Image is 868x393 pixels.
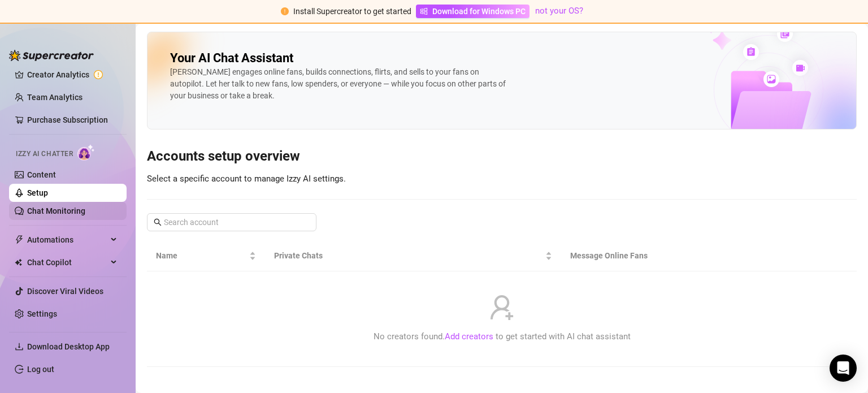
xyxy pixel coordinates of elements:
span: Izzy AI Chatter [16,149,73,159]
th: Message Online Fans [561,240,758,271]
a: Setup [27,188,48,197]
th: Name [147,240,265,271]
img: logo-BBDzfeDw.svg [9,50,94,61]
a: Team Analytics [27,93,83,102]
span: thunderbolt [15,235,24,244]
div: [PERSON_NAME] engages online fans, builds connections, flirts, and sells to your fans on autopilo... [170,66,509,102]
span: Name [156,249,247,262]
span: Install Supercreator to get started [293,7,411,16]
a: Chat Monitoring [27,206,85,215]
span: Download for Windows PC [432,5,526,18]
a: Discover Viral Videos [27,287,103,296]
a: Download for Windows PC [416,5,530,18]
img: Chat Copilot [15,258,22,266]
a: Purchase Subscription [27,111,118,129]
a: Creator Analytics exclamation-circle [27,66,118,84]
a: Content [27,170,56,179]
h2: Your AI Chat Assistant [170,50,293,66]
a: not your OS? [535,6,583,16]
img: ai-chatter-content-library-cLFOSyPT.png [681,14,856,129]
a: Add creators [445,331,493,342]
span: exclamation-circle [281,7,289,15]
th: Private Chats [265,240,561,271]
h3: Accounts setup overview [147,148,857,166]
span: Select a specific account to manage Izzy AI settings. [147,174,346,184]
span: Chat Copilot [27,253,107,271]
span: Download Desktop App [27,342,110,351]
input: Search account [164,216,301,228]
div: Open Intercom Messenger [830,355,857,382]
a: Log out [27,365,54,374]
span: download [15,342,24,351]
img: AI Chatter [77,144,95,161]
span: Private Chats [274,249,542,262]
span: Automations [27,231,107,249]
span: user-add [488,294,515,321]
a: Settings [27,309,57,318]
span: No creators found. to get started with AI chat assistant [374,330,631,344]
span: windows [420,7,428,15]
span: search [154,218,162,226]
